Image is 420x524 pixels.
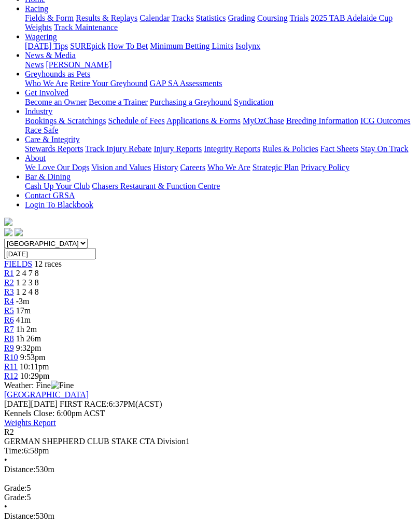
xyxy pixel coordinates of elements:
div: Racing [25,13,416,32]
a: Calendar [139,13,170,22]
a: R3 [4,287,14,296]
span: 6:37PM(ACST) [60,399,162,408]
a: Coursing [257,13,288,22]
span: 41m [16,315,31,324]
a: History [153,163,178,172]
a: Industry [25,107,52,116]
a: Strategic Plan [253,163,299,172]
span: FIRST RACE: [60,399,108,408]
span: 10:11pm [20,362,49,371]
div: 530m [4,465,416,474]
a: Weights [25,23,52,32]
span: R6 [4,315,14,324]
span: -3m [16,297,30,306]
a: R1 [4,269,14,278]
a: R8 [4,334,14,343]
a: 2025 TAB Adelaide Cup [311,13,393,22]
span: Distance: [4,512,35,520]
a: Schedule of Fees [108,116,164,125]
a: Bookings & Scratchings [25,116,106,125]
span: R2 [4,428,14,436]
img: facebook.svg [4,228,12,237]
a: [PERSON_NAME] [46,60,111,69]
span: Distance: [4,465,35,474]
a: ICG Outcomes [360,116,410,125]
div: 530m [4,512,416,521]
a: Integrity Reports [204,144,260,153]
div: Bar & Dining [25,182,416,191]
a: Vision and Values [91,163,151,172]
div: 5 [4,493,416,502]
span: 9:53pm [20,353,46,362]
div: About [25,163,416,172]
a: Minimum Betting Limits [150,42,233,50]
span: [DATE] [4,399,58,408]
a: Become a Trainer [89,98,148,106]
span: Grade: [4,493,27,502]
a: MyOzChase [243,116,284,125]
a: Grading [228,13,255,22]
a: Stewards Reports [25,144,83,153]
div: GERMAN SHEPHERD CLUB STAKE CTA Division1 [4,437,416,446]
a: Login To Blackbook [25,200,93,209]
a: Bar & Dining [25,172,71,181]
a: [GEOGRAPHIC_DATA] [4,390,89,399]
a: Track Injury Rebate [85,144,151,153]
a: How To Bet [108,42,148,50]
a: GAP SA Assessments [150,79,222,88]
span: Time: [4,446,24,455]
a: Isolynx [235,42,260,50]
a: Track Maintenance [54,23,118,32]
span: 12 races [34,259,62,268]
a: R4 [4,297,14,306]
div: 5 [4,484,416,493]
div: Get Involved [25,98,416,107]
a: Purchasing a Greyhound [150,98,232,106]
a: Rules & Policies [262,144,318,153]
a: R2 [4,278,14,287]
a: Fact Sheets [320,144,358,153]
a: Privacy Policy [301,163,349,172]
a: FIELDS [4,259,32,268]
a: R12 [4,371,18,380]
a: R10 [4,353,18,362]
a: [DATE] Tips [25,42,68,50]
a: Stay On Track [360,144,408,153]
a: Applications & Forms [166,116,241,125]
a: R9 [4,343,14,352]
div: Greyhounds as Pets [25,79,416,88]
a: SUREpick [70,42,105,50]
a: Who We Are [207,163,250,172]
span: • [4,502,7,511]
span: [DATE] [4,399,31,408]
a: Careers [180,163,205,172]
a: R7 [4,325,14,334]
span: 9:32pm [16,343,41,352]
input: Select date [4,249,96,259]
a: Race Safe [25,126,58,134]
div: Kennels Close: 6:00pm ACST [4,409,416,418]
div: 6:58pm [4,446,416,456]
a: Get Involved [25,88,68,97]
span: Grade: [4,484,27,492]
span: 17m [16,306,31,315]
a: Who We Are [25,79,68,88]
span: 1h 26m [16,334,41,343]
img: logo-grsa-white.png [4,218,12,226]
a: Racing [25,4,48,13]
a: Contact GRSA [25,191,75,200]
span: 1 2 4 8 [16,287,39,296]
span: 2 4 7 8 [16,269,39,278]
a: Breeding Information [286,116,358,125]
div: Industry [25,116,416,135]
img: Fine [51,381,74,390]
a: Greyhounds as Pets [25,70,90,78]
a: Fields & Form [25,13,74,22]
